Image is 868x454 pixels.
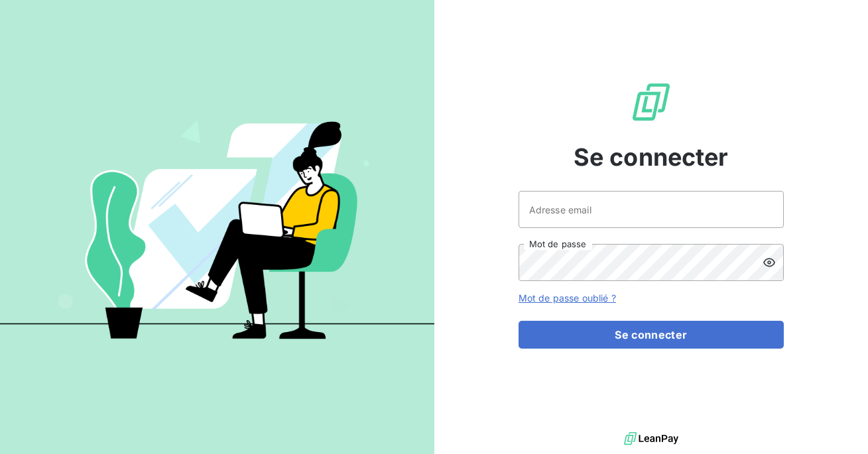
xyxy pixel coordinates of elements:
[574,139,729,175] span: Se connecter
[630,81,672,123] img: Logo LeanPay
[519,321,784,349] button: Se connecter
[624,429,678,449] img: logo
[519,292,616,304] a: Mot de passe oublié ?
[519,191,784,228] input: placeholder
